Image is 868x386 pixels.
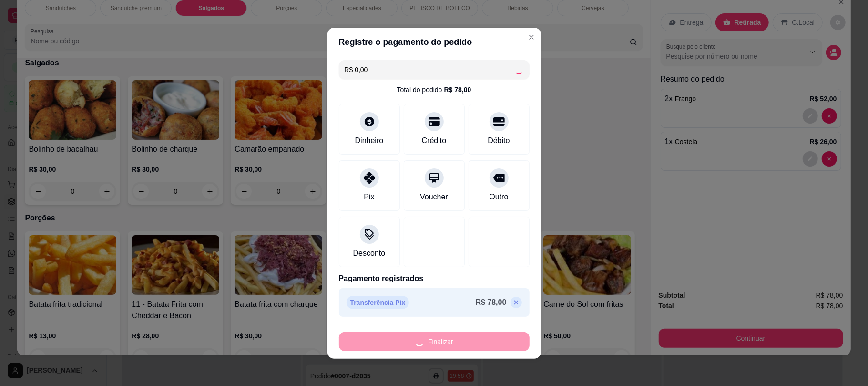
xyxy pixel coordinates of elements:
div: Voucher [420,191,448,203]
div: Desconto [353,248,386,259]
p: R$ 78,00 [476,297,507,308]
div: R$ 78,00 [444,85,471,94]
div: Loading [514,65,524,74]
input: Ex.: hambúrguer de cordeiro [345,60,514,79]
p: Pagamento registrados [339,273,530,284]
div: Outro [489,191,508,203]
div: Pix [364,191,374,203]
p: Transferência Pix [347,296,409,309]
div: Crédito [422,135,447,146]
div: Débito [488,135,510,146]
button: Close [524,30,539,45]
header: Registre o pagamento do pedido [327,28,541,56]
div: Dinheiro [355,135,384,146]
div: Total do pedido [397,85,471,94]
